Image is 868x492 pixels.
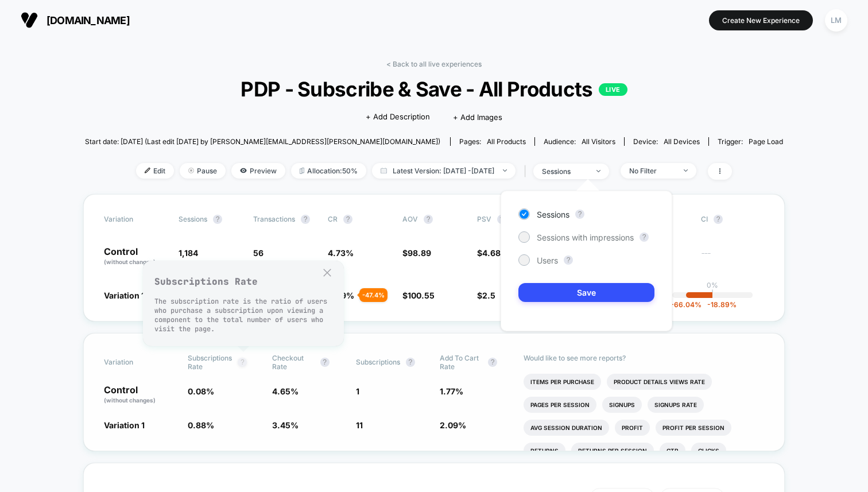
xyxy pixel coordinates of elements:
p: The subscription rate is the ratio of users who purchase a subscription upon viewing a component ... [154,297,332,334]
img: end [503,169,507,172]
span: 98.89 [408,248,431,258]
span: Variation [104,215,167,224]
li: Product Details Views Rate [607,374,712,390]
span: Sessions [537,210,569,219]
span: | [521,163,533,180]
li: Pages Per Session [524,397,596,413]
span: 4.73 % [328,248,354,258]
div: - 47.4 % [359,288,387,302]
span: Device: [624,137,708,146]
span: PDP - Subscribe & Save - All Products [120,77,749,101]
button: LM [821,9,851,32]
button: ? [213,215,222,224]
button: ? [343,215,352,224]
span: Checkout Rate [272,354,315,371]
span: -18.89 % [702,300,737,309]
a: < Back to all live experiences [386,60,482,68]
button: ? [640,233,649,242]
li: Clicks [691,443,726,459]
span: PSV [477,215,491,223]
span: [DOMAIN_NAME] [46,14,130,26]
button: ? [488,358,497,367]
li: Profit [615,420,650,436]
span: 0.08 % [188,386,214,396]
span: AOV [402,215,418,223]
span: $ [402,290,435,300]
button: ? [301,215,310,224]
span: CR [328,215,338,223]
span: Preview [231,163,285,179]
span: Subscriptions Rate [188,354,232,371]
span: Subscriptions [356,358,400,366]
span: 1,184 [179,248,198,258]
p: | [711,289,714,298]
span: Variation 1 [104,290,145,300]
img: end [596,170,600,172]
span: $ [477,290,495,300]
button: ? [575,210,584,219]
span: (without changes) [104,397,156,404]
button: ? [406,358,415,367]
span: Add To Cart Rate [440,354,482,371]
button: ? [238,358,247,367]
span: $ [477,248,501,258]
p: Would like to see more reports? [524,354,764,362]
li: Signups [602,397,642,413]
li: Avg Session Duration [524,420,609,436]
span: Users [537,255,558,265]
span: 2.5 [482,290,495,300]
p: Control [104,247,167,266]
span: + Add Images [453,113,502,122]
span: 56 [253,248,263,258]
span: (without changes) [104,258,156,265]
span: all devices [664,137,700,146]
span: Page Load [749,137,783,146]
p: 0% [707,281,718,289]
span: Sessions with impressions [537,233,634,242]
li: Profit Per Session [656,420,731,436]
p: LIVE [599,83,627,96]
div: No Filter [629,166,675,175]
img: calendar [381,168,387,173]
div: Audience: [544,137,615,146]
div: LM [825,9,847,32]
span: Transactions [253,215,295,223]
span: 1.77 % [440,386,463,396]
img: end [684,169,688,172]
span: Edit [136,163,174,179]
span: 3.45 % [272,420,299,430]
span: Pause [180,163,226,179]
button: ? [564,255,573,265]
img: edit [145,168,150,173]
p: Subscriptions Rate [154,276,332,288]
span: All Visitors [582,137,615,146]
div: sessions [542,167,588,176]
div: Trigger: [718,137,783,146]
li: Items Per Purchase [524,374,601,390]
span: 1 [356,386,359,396]
button: Create New Experience [709,10,813,30]
img: rebalance [300,168,304,174]
span: Sessions [179,215,207,223]
button: [DOMAIN_NAME] [17,11,133,29]
span: + Add Description [366,111,430,123]
button: ? [424,215,433,224]
span: all products [487,137,526,146]
span: -66.04 % [671,300,702,309]
span: 11 [356,420,363,430]
li: Returns [524,443,565,459]
span: Start date: [DATE] (Last edit [DATE] by [PERSON_NAME][EMAIL_ADDRESS][PERSON_NAME][DOMAIN_NAME]) [85,137,440,146]
span: --- [701,250,764,266]
span: 2.09 % [440,420,466,430]
li: Returns Per Session [571,443,654,459]
li: Ctr [660,443,685,459]
span: Latest Version: [DATE] - [DATE] [372,163,516,179]
span: Allocation: 50% [291,163,366,179]
button: Save [518,283,654,302]
p: Control [104,385,176,405]
span: Variation [104,354,167,371]
button: ? [714,215,723,224]
div: Pages: [459,137,526,146]
span: CI [701,215,764,224]
img: end [188,168,194,173]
